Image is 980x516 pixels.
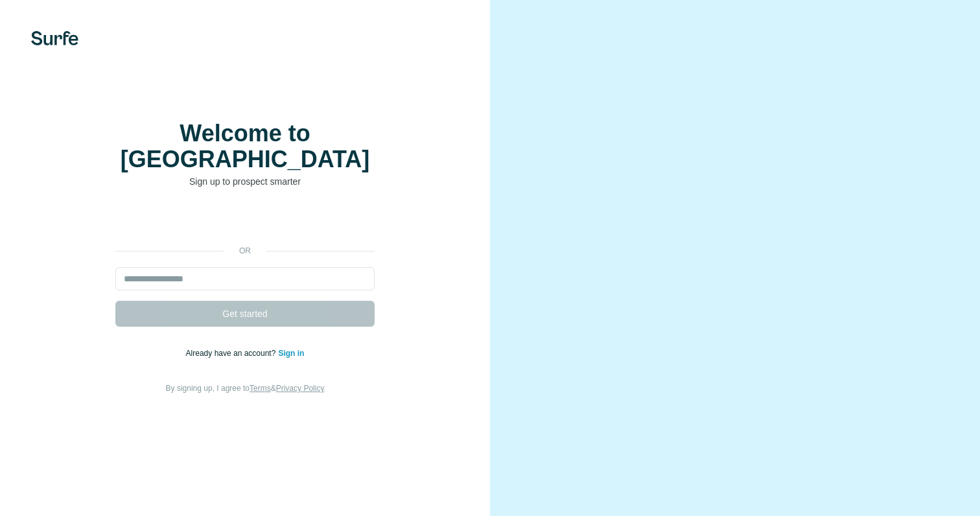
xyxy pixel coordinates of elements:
[115,121,375,172] h1: Welcome to [GEOGRAPHIC_DATA]
[31,31,78,45] img: Surfe's logo
[186,349,279,358] span: Already have an account?
[224,245,266,257] p: or
[276,384,325,393] a: Privacy Policy
[250,384,271,393] a: Terms
[166,384,325,393] span: By signing up, I agree to &
[278,349,304,358] a: Sign in
[109,207,381,236] iframe: Sign in with Google Button
[115,175,375,188] p: Sign up to prospect smarter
